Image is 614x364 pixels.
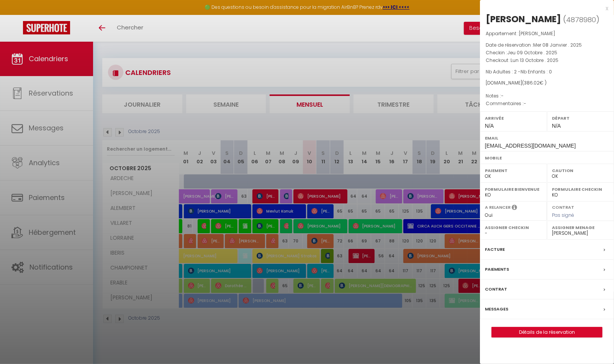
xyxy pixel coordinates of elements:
[485,204,511,211] label: A relancer
[486,92,608,100] p: Notes :
[524,80,540,86] span: 386.02
[511,57,558,63] span: Lun 13 Octobre . 2025
[524,100,526,107] span: -
[552,185,609,193] label: Formulaire Checkin
[486,100,608,107] p: Commentaires :
[485,185,542,193] label: Formulaire Bienvenue
[552,212,574,218] span: Pas signé
[522,80,547,86] span: ( € )
[491,327,603,338] button: Détails de la réservation
[521,68,552,75] span: Nb Enfants : 0
[533,42,582,48] span: Mer 08 Janvier . 2025
[501,93,504,99] span: -
[486,49,608,57] p: Checkin :
[485,224,542,231] label: Assigner Checkin
[485,123,494,129] span: N/A
[486,13,561,25] div: [PERSON_NAME]
[485,305,508,313] label: Messages
[485,167,542,174] label: Paiement
[485,265,509,273] label: Paiements
[486,57,608,64] p: Checkout :
[566,15,596,24] span: 4878980
[512,204,517,213] i: Sélectionner OUI si vous souhaiter envoyer les séquences de messages post-checkout
[552,114,609,122] label: Départ
[486,41,608,49] p: Date de réservation :
[486,30,608,37] p: Appartement :
[485,114,542,122] label: Arrivée
[563,14,599,25] span: ( )
[485,143,576,149] span: [EMAIL_ADDRESS][DOMAIN_NAME]
[485,154,609,162] label: Mobile
[485,245,505,253] label: Facture
[492,327,602,337] a: Détails de la réservation
[552,204,574,209] label: Contrat
[486,80,608,87] div: [DOMAIN_NAME]
[485,134,609,142] label: Email
[552,123,561,129] span: N/A
[485,285,507,293] label: Contrat
[552,167,609,174] label: Caution
[480,4,608,13] div: x
[486,68,552,75] span: Nb Adultes : 2 -
[552,224,609,231] label: Assigner Menage
[519,30,555,37] span: [PERSON_NAME]
[507,49,557,56] span: Jeu 09 Octobre . 2025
